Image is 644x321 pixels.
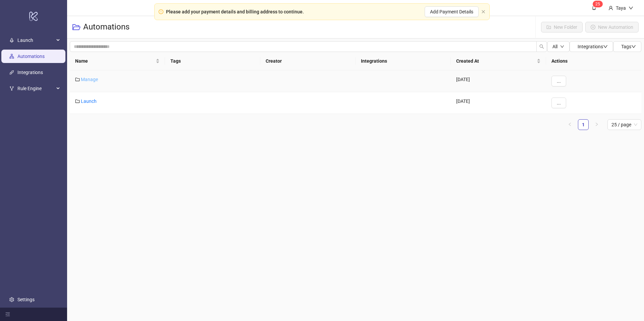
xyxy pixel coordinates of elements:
span: rocket [9,38,14,43]
div: [DATE] [451,70,546,92]
button: right [591,119,602,130]
span: ... [557,78,561,84]
button: ... [551,76,566,86]
a: Settings [17,297,35,302]
button: ... [551,98,566,108]
span: exclamation-circle [159,9,163,14]
span: right [595,122,599,126]
span: Created At [456,57,535,65]
h3: Automations [83,22,129,33]
span: down [631,44,636,49]
button: Tagsdown [613,41,641,52]
span: ... [557,100,561,106]
li: Previous Page [565,119,575,130]
a: 1 [578,120,588,130]
span: folder [75,99,80,104]
div: [DATE] [451,92,546,114]
button: Add Payment Details [425,6,479,17]
th: Integrations [356,52,451,70]
span: Integrations [578,44,608,49]
span: bell [592,5,596,10]
sup: 25 [593,1,603,7]
span: folder-open [72,23,80,31]
span: folder [75,77,80,82]
a: Manage [81,77,98,82]
span: user [608,6,613,10]
button: Integrationsdown [570,41,613,52]
span: down [603,44,608,49]
div: Please add your payment details and billing address to continue. [166,8,304,15]
a: Automations [17,54,45,59]
span: down [629,6,633,10]
li: Next Page [591,119,602,130]
a: Launch [81,99,97,104]
span: down [560,45,564,49]
a: Integrations [17,70,43,75]
button: close [481,10,485,14]
span: 5 [598,2,600,6]
span: left [568,122,572,126]
span: fork [9,86,14,91]
span: menu-fold [5,312,10,317]
span: Tags [621,44,636,49]
div: Taya [613,4,629,12]
span: Add Payment Details [430,9,473,14]
span: Name [75,57,154,65]
span: Rule Engine [17,82,54,95]
th: Creator [260,52,356,70]
li: 1 [578,119,589,130]
span: All [552,44,557,49]
button: left [565,119,575,130]
span: search [539,44,544,49]
button: Alldown [547,41,570,52]
button: New Folder [541,22,583,33]
th: Actions [546,52,641,70]
button: New Automation [585,22,639,33]
div: Page Size [607,119,641,130]
th: Created At [451,52,546,70]
span: Launch [17,34,54,47]
th: Tags [165,52,260,70]
span: 25 / page [611,120,637,130]
span: 2 [595,2,598,6]
th: Name [70,52,165,70]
